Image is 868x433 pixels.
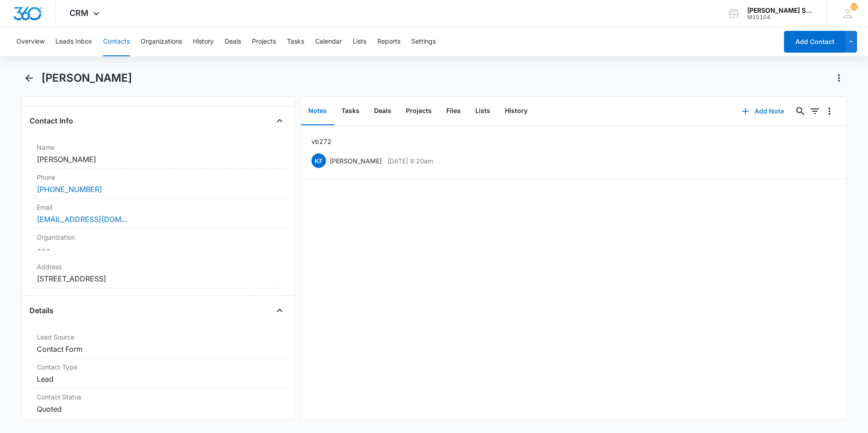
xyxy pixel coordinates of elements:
button: Deals [367,97,399,125]
a: [EMAIL_ADDRESS][DOMAIN_NAME] [37,214,128,225]
button: Search... [793,104,808,118]
button: Leads Inbox [55,27,92,56]
button: Filters [808,104,822,118]
label: Name [37,143,280,152]
h4: Contact Info [30,115,73,126]
button: Projects [252,27,276,56]
div: Name[PERSON_NAME] [30,139,287,169]
button: Notes [301,97,334,125]
button: Tasks [334,97,367,125]
label: Phone [37,172,280,182]
dd: [STREET_ADDRESS] [37,273,280,284]
h1: [PERSON_NAME] [41,71,132,85]
a: [PHONE_NUMBER] [37,184,102,195]
div: notifications count [850,3,858,10]
button: Close [272,113,287,128]
button: Reports [377,27,400,56]
div: Phone[PHONE_NUMBER] [30,169,287,199]
p: vb2 72 [311,137,331,146]
button: Actions [832,71,846,85]
button: Contacts [103,27,130,56]
p: [PERSON_NAME] [330,156,382,166]
p: [DATE] 8:20am [387,156,433,166]
div: Email[EMAIL_ADDRESS][DOMAIN_NAME] [30,199,287,229]
button: Add Note [733,100,793,122]
button: Calendar [315,27,342,56]
button: Tasks [287,27,304,56]
button: Lists [468,97,498,125]
button: Close [272,303,287,318]
label: Address [37,262,280,271]
label: Contact Type [37,362,280,372]
dd: --- [37,244,280,255]
dd: Quoted [37,403,280,414]
label: Lead Source [37,332,280,342]
button: Add Contact [784,31,845,53]
label: Organization [37,232,280,242]
span: 52 [850,3,858,10]
div: Contact StatusQuoted [30,389,287,418]
button: Files [439,97,468,125]
div: account id [747,14,814,20]
button: Projects [399,97,439,125]
button: Overflow Menu [822,104,837,118]
button: Lists [353,27,366,56]
span: KF [311,153,326,168]
span: CRM [69,8,89,18]
div: account name [747,7,814,14]
div: Address[STREET_ADDRESS] [30,258,287,288]
button: Organizations [141,27,182,56]
button: Back [22,71,36,85]
button: Settings [411,27,436,56]
div: Organization--- [30,229,287,258]
label: Email [37,202,280,212]
button: Overview [16,27,44,56]
dd: Lead [37,374,280,384]
div: Lead SourceContact Form [30,329,287,359]
button: History [193,27,214,56]
label: Contact Status [37,392,280,402]
div: Contact TypeLead [30,359,287,389]
dd: Contact Form [37,344,280,354]
button: History [498,97,535,125]
dd: [PERSON_NAME] [37,154,280,165]
h4: Details [30,305,54,316]
button: Deals [225,27,241,56]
